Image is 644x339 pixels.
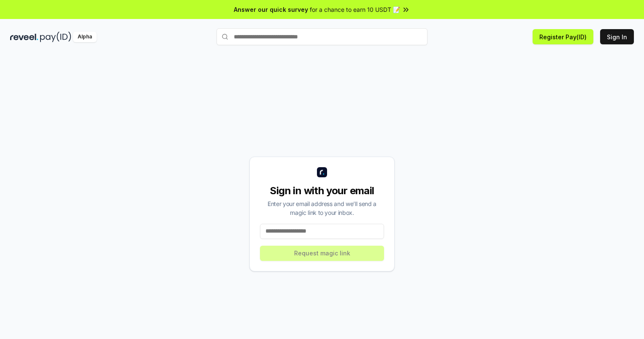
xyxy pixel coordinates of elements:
button: Register Pay(ID) [533,29,593,44]
div: Sign in with your email [260,184,384,198]
div: Alpha [73,32,97,42]
img: pay_id [40,32,71,42]
span: Answer our quick survey [234,5,308,14]
img: reveel_dark [10,32,38,42]
img: logo_small [317,167,327,177]
div: Enter your email address and we’ll send a magic link to your inbox. [260,199,384,217]
button: Sign In [600,29,634,44]
span: for a chance to earn 10 USDT 📝 [310,5,400,14]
